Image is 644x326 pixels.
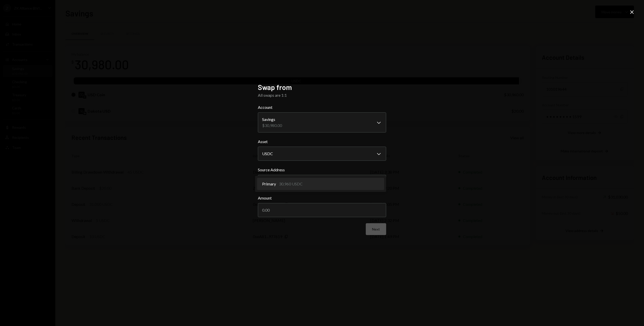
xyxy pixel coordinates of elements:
div: All swaps are 1:1 [258,92,386,98]
button: Source Address [258,175,386,189]
label: Amount [258,195,386,201]
input: 0.00 [258,203,386,217]
span: Primary [262,181,276,187]
label: Source Address [258,167,386,173]
button: Account [258,112,386,133]
h2: Swap from [258,82,386,92]
label: Account [258,104,386,110]
div: 30,960 USDC [279,181,303,187]
label: Asset [258,139,386,145]
button: Asset [258,147,386,161]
